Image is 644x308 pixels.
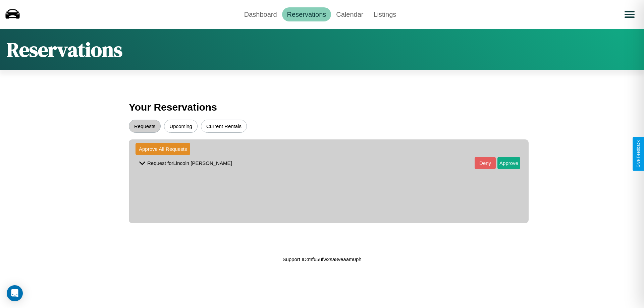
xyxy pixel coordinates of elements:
p: Request for Lincoln [PERSON_NAME] [147,159,232,168]
div: Give Feedback [636,140,641,168]
button: Requests [129,120,161,133]
button: Current Rentals [201,120,247,133]
a: Calendar [331,7,368,21]
button: Upcoming [164,120,198,133]
a: Listings [368,7,401,21]
h1: Reservations [7,36,122,63]
p: Support ID: mf65ufw2sa8veaam0ph [282,255,361,264]
h3: Your Reservations [129,98,515,116]
button: Approve All Requests [136,143,190,155]
button: Open menu [620,5,639,24]
button: Deny [475,157,496,169]
button: Approve [497,157,520,169]
a: Dashboard [239,7,282,21]
div: Open Intercom Messenger [7,285,23,301]
a: Reservations [282,7,331,21]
